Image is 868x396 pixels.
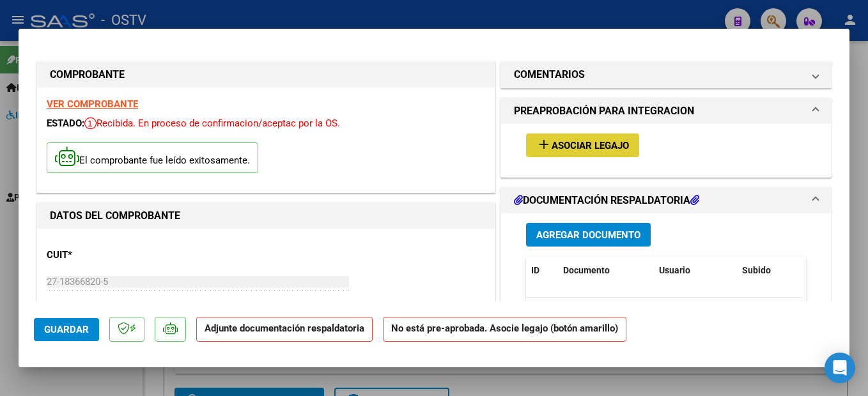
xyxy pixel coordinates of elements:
[50,68,125,80] strong: COMPROBANTE
[659,265,690,275] span: Usuario
[552,140,629,151] span: Asociar Legajo
[47,118,84,129] span: ESTADO:
[514,67,585,82] h1: COMENTARIOS
[501,98,831,124] mat-expansion-panel-header: PREAPROBACIÓN PARA INTEGRACION
[737,257,801,284] datatable-header-cell: Subido
[654,257,737,284] datatable-header-cell: Usuario
[34,318,99,341] button: Guardar
[514,193,699,208] h1: DOCUMENTACIÓN RESPALDATORIA
[44,324,89,335] span: Guardar
[501,62,831,88] mat-expansion-panel-header: COMENTARIOS
[84,118,340,129] span: Recibida. En proceso de confirmacion/aceptac por la OS.
[514,103,694,119] h1: PREAPROBACIÓN PARA INTEGRACION
[563,265,610,275] span: Documento
[501,124,831,177] div: PREAPROBACIÓN PARA INTEGRACION
[47,248,178,263] p: CUIT
[526,133,639,157] button: Asociar Legajo
[383,317,626,342] strong: No está pre-aprobada. Asocie legajo (botón amarillo)
[742,265,771,275] span: Subido
[801,257,865,284] datatable-header-cell: Acción
[536,229,640,241] span: Agregar Documento
[558,257,654,284] datatable-header-cell: Documento
[825,353,855,383] div: Open Intercom Messenger
[50,209,180,222] strong: DATOS DEL COMPROBANTE
[526,257,558,284] datatable-header-cell: ID
[526,223,651,247] button: Agregar Documento
[531,265,539,275] span: ID
[501,188,831,213] mat-expansion-panel-header: DOCUMENTACIÓN RESPALDATORIA
[47,142,258,174] p: El comprobante fue leído exitosamente.
[536,137,552,152] mat-icon: add
[205,323,364,334] strong: Adjunte documentación respaldatoria
[47,98,138,110] a: VER COMPROBANTE
[526,298,802,330] div: No data to display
